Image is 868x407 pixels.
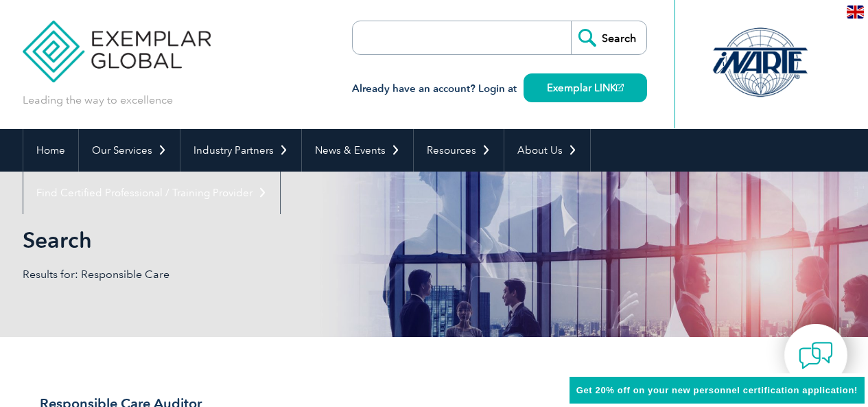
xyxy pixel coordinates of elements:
a: News & Events [302,129,413,172]
span: Get 20% off on your new personnel certification application! [576,385,858,395]
img: en [847,5,864,19]
p: Leading the way to excellence [23,93,173,108]
a: Home [23,129,78,172]
a: Resources [414,129,504,172]
input: Search [571,21,646,54]
a: Exemplar LINK [524,73,647,102]
a: About Us [504,129,590,172]
img: contact-chat.png [799,338,833,373]
h1: Search [23,226,550,253]
a: Our Services [79,129,180,172]
img: open_square.png [616,84,624,91]
a: Industry Partners [180,129,301,172]
a: Find Certified Professional / Training Provider [23,172,280,214]
p: Results for: Responsible Care [23,267,434,282]
h3: Already have an account? Login at [352,80,647,97]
